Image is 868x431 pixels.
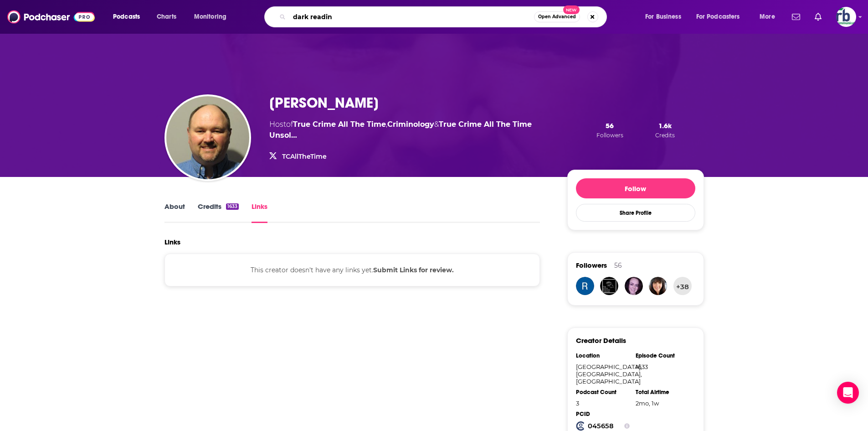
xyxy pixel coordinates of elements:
button: Follow [576,178,695,198]
span: More [760,10,775,23]
span: 56 [606,121,614,130]
input: Search podcasts, credits, & more... [289,10,534,24]
span: 1.6k [658,121,672,130]
img: renee.olivier01 [576,277,594,295]
span: 1679 hours, 55 minutes, 34 seconds [636,400,659,407]
button: 56Followers [594,121,626,139]
span: Monitoring [194,10,226,23]
div: Total Airtime [636,389,689,396]
div: 1633 [226,203,239,210]
strong: 045658 [588,422,614,430]
a: Show notifications dropdown [811,9,825,25]
a: Charts [151,10,182,24]
a: Links [252,202,267,223]
a: About [164,202,185,223]
img: User Profile [836,7,856,27]
span: Followers [576,261,607,270]
button: 1.6kCredits [652,121,678,139]
span: of [286,120,386,129]
a: True Crime All The Time [293,120,386,129]
span: For Business [645,10,681,23]
img: Kyasarin381 [625,277,643,295]
a: Criminology [387,120,434,129]
span: , [386,120,387,129]
span: Credits [655,132,675,139]
div: 1633 [636,363,689,370]
a: Show notifications dropdown [788,9,804,25]
a: TCAllTheTime [282,152,327,161]
span: Followers [596,132,623,139]
span: Open Advanced [538,15,576,19]
span: New [563,5,580,14]
h3: Creator Details [576,336,626,345]
span: Logged in as johannarb [836,7,856,27]
button: open menu [639,10,693,24]
div: [GEOGRAPHIC_DATA], [GEOGRAPHIC_DATA], [GEOGRAPHIC_DATA] [576,363,630,385]
div: 3 [576,400,630,407]
img: Mike Ferguson [166,96,249,179]
button: Show profile menu [836,7,856,27]
a: Credits1633 [198,202,239,223]
button: open menu [107,10,152,24]
div: 56 [614,261,622,270]
h3: [PERSON_NAME] [269,94,379,112]
span: This creator doesn't have any links yet. [251,266,454,274]
button: open menu [188,10,238,24]
div: Podcast Count [576,389,630,396]
img: asianmadnesspod [600,277,618,295]
img: Podchaser Creator ID logo [576,421,585,431]
button: Open AdvancedNew [534,11,580,22]
h2: Links [164,238,180,246]
img: sue42970 [649,277,667,295]
span: For Podcasters [696,10,740,23]
span: & [434,120,439,129]
span: Host [269,120,286,129]
span: Charts [157,10,176,23]
button: Show Info [624,421,630,431]
button: +38 [673,277,692,295]
b: Submit Links for review. [373,266,454,274]
div: Episode Count [636,352,689,359]
span: Podcasts [113,10,140,23]
div: PCID [576,410,630,418]
div: Search podcasts, credits, & more... [273,6,616,27]
div: Open Intercom Messenger [837,382,859,404]
div: Location [576,352,630,359]
img: Podchaser - Follow, Share and Rate Podcasts [7,8,95,26]
button: open menu [753,10,786,24]
button: open menu [690,10,753,24]
button: Share Profile [576,204,695,222]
